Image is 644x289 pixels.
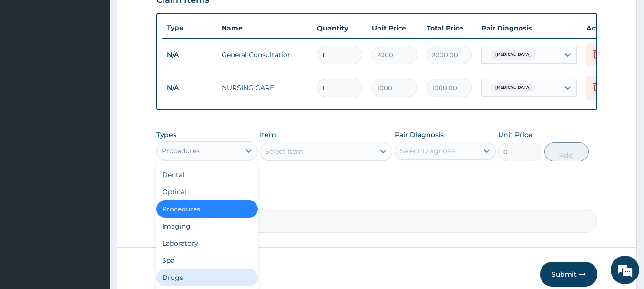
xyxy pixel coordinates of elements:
[217,19,312,38] th: Name
[162,146,200,156] div: Procedures
[540,262,597,287] button: Submit
[400,146,456,156] div: Select Diagnosis
[498,130,532,140] label: Unit Price
[544,142,589,161] button: Add
[491,83,535,92] span: [MEDICAL_DATA]
[156,252,258,269] div: Spa
[312,19,367,38] th: Quantity
[5,190,182,223] textarea: Type your message and hit 'Enter'
[162,79,217,97] td: N/A
[582,19,629,38] th: Actions
[491,50,535,60] span: [MEDICAL_DATA]
[156,166,258,183] div: Dental
[422,19,477,38] th: Total Price
[367,19,422,38] th: Unit Price
[156,183,258,200] div: Optical
[162,19,217,37] th: Type
[156,200,258,218] div: Procedures
[395,130,444,140] label: Pair Diagnosis
[156,5,179,28] div: Minimize live chat window
[260,130,276,140] label: Item
[156,269,258,286] div: Drugs
[156,131,176,139] label: Types
[55,85,132,181] span: We're online!
[156,196,598,204] label: Comment
[217,45,312,64] td: General Consultation
[18,48,39,71] img: d_794563401_company_1708531726252_794563401
[156,235,258,252] div: Laboratory
[477,19,582,38] th: Pair Diagnosis
[50,53,160,66] div: Chat with us now
[156,218,258,235] div: Imaging
[162,46,217,64] td: N/A
[217,78,312,97] td: NURSING CARE
[265,147,303,156] div: Select Item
